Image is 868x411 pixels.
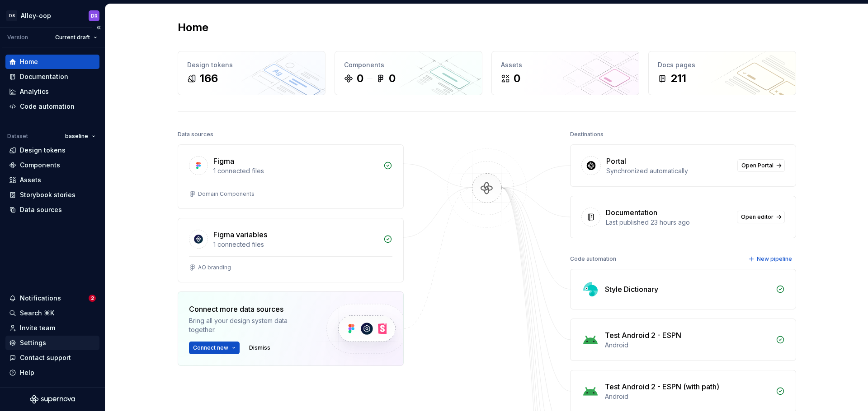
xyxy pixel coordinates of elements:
div: Test Android 2 - ESPN (with path) [605,381,719,392]
div: 211 [670,71,686,86]
a: Docs pages211 [648,51,796,95]
div: Search ⌘K [20,309,54,318]
div: Data sources [178,128,213,141]
a: Home [5,55,99,69]
span: Open editor [741,213,774,221]
button: Help [5,365,99,380]
a: Design tokens166 [178,51,325,95]
a: Documentation [5,69,99,84]
div: Analytics [20,87,49,96]
div: 1 connected files [213,240,378,249]
button: New pipeline [745,253,796,265]
a: Open Portal [737,159,785,172]
a: Invite team [5,321,99,335]
div: Synchronized automatically [606,166,732,175]
div: 166 [200,71,218,86]
a: Design tokens [5,143,99,157]
div: Components [344,60,473,69]
div: Help [20,368,34,377]
div: Figma [213,156,234,166]
div: Components [20,161,60,170]
div: 0 [357,71,363,86]
div: Style Dictionary [605,284,658,295]
div: Notifications [20,294,61,303]
a: Storybook stories [5,188,99,202]
div: Design tokens [20,146,66,155]
a: Settings [5,336,99,350]
div: Home [20,57,38,66]
h2: Home [178,20,208,35]
div: AO branding [198,264,231,271]
div: Assets [20,175,41,185]
button: Contact support [5,351,99,365]
a: Data sources [5,203,99,217]
div: Bring all your design system data together. [189,316,311,334]
div: Test Android 2 - ESPN [605,330,681,341]
div: Version [7,34,28,41]
span: Connect new [193,344,228,351]
button: Notifications2 [5,291,99,305]
button: Dismiss [245,342,274,354]
div: Domain Components [198,190,255,198]
div: 0 [514,71,520,86]
div: Documentation [20,72,68,81]
div: Assets [501,60,630,69]
button: baseline [61,130,99,143]
div: Dataset [7,133,28,140]
svg: Supernova Logo [30,395,75,404]
button: DSAlley-oopDR [2,6,103,25]
div: Settings [20,338,46,347]
div: Destinations [570,128,604,141]
div: Last published 23 hours ago [606,218,731,227]
a: Components [5,158,99,172]
div: Contact support [20,353,71,362]
a: Analytics [5,84,99,99]
a: Open editor [737,211,785,223]
div: 0 [389,71,396,86]
span: 2 [89,295,96,302]
div: Data sources [20,205,62,214]
a: Assets [5,173,99,187]
div: Code automation [20,102,75,111]
button: Current draft [51,31,101,44]
span: Open Portal [741,162,774,169]
span: New pipeline [757,255,792,263]
div: Connect more data sources [189,304,311,314]
span: baseline [65,133,88,140]
div: DS [6,10,17,21]
div: Android [605,341,770,350]
div: 1 connected files [213,166,378,175]
button: Search ⌘K [5,306,99,320]
div: Documentation [606,207,657,218]
div: Docs pages [658,60,787,69]
div: Figma variables [213,229,267,240]
div: Invite team [20,323,55,332]
button: Collapse sidebar [92,21,105,34]
div: Android [605,392,770,401]
a: Figma variables1 connected filesAO branding [178,218,404,282]
div: Storybook stories [20,190,75,199]
div: Alley-oop [21,11,51,20]
div: Design tokens [187,60,316,69]
span: Dismiss [249,344,270,351]
a: Code automation [5,99,99,114]
button: Connect new [189,342,240,354]
span: Current draft [55,34,90,41]
div: Portal [606,156,626,166]
a: Assets0 [491,51,639,95]
a: Figma1 connected filesDomain Components [178,144,404,209]
div: DR [91,12,98,19]
a: Components00 [335,51,482,95]
div: Code automation [570,253,616,265]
